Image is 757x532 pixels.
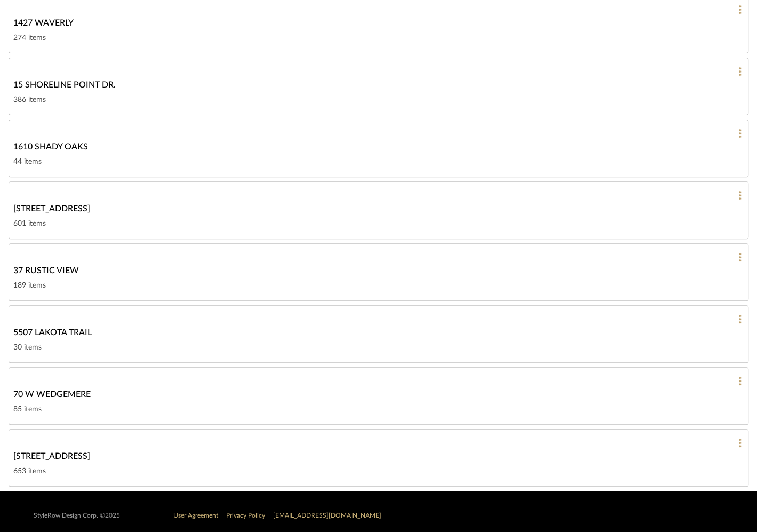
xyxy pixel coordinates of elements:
a: [EMAIL_ADDRESS][DOMAIN_NAME] [273,512,381,519]
a: 15 SHORELINE POINT DR.386 items [9,58,748,115]
div: 274 items [13,31,744,44]
a: 70 W WEDGEMERE85 items [9,367,748,425]
div: 44 items [13,155,744,168]
a: 1610 SHADY OAKS44 items [9,120,748,177]
span: [STREET_ADDRESS] [13,202,90,215]
span: 1610 SHADY OAKS [13,140,88,153]
a: User Agreement [173,512,218,519]
div: StyleRow Design Corp. ©2025 [34,512,120,520]
a: [STREET_ADDRESS]601 items [9,181,748,239]
div: 601 items [13,217,744,230]
a: [STREET_ADDRESS]653 items [9,429,748,487]
span: 37 RUSTIC VIEW [13,264,79,277]
span: 5507 LAKOTA TRAIL [13,326,92,339]
div: 85 items [13,403,744,416]
a: 5507 LAKOTA TRAIL30 items [9,305,748,363]
span: 15 SHORELINE POINT DR. [13,78,116,91]
div: 653 items [13,465,744,478]
div: 386 items [13,93,744,106]
div: 189 items [13,279,744,292]
span: 70 W WEDGEMERE [13,388,91,401]
span: [STREET_ADDRESS] [13,450,90,463]
div: 30 items [13,341,744,354]
a: 37 RUSTIC VIEW189 items [9,243,748,301]
a: Privacy Policy [226,512,265,519]
span: 1427 WAVERLY [13,17,74,29]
